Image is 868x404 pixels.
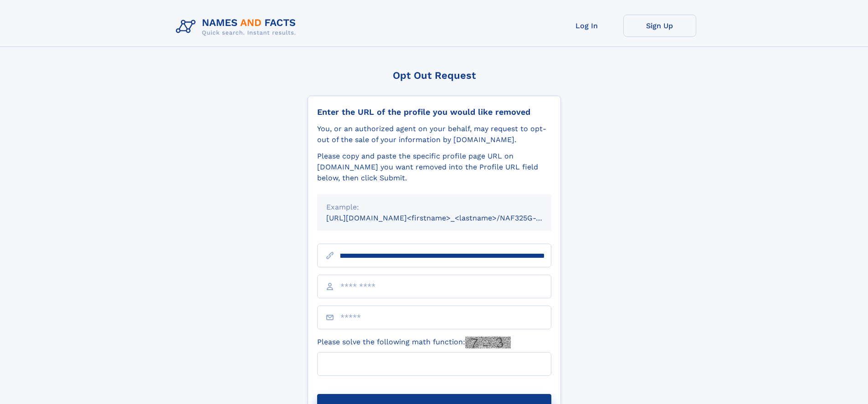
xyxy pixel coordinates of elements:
[623,15,696,37] a: Sign Up
[317,107,551,117] div: Enter the URL of the profile you would like removed
[308,70,561,81] div: Opt Out Request
[317,123,551,145] div: You, or an authorized agent on your behalf, may request to opt-out of the sale of your informatio...
[317,151,551,184] div: Please copy and paste the specific profile page URL on [DOMAIN_NAME] you want removed into the Pr...
[326,202,542,213] div: Example:
[326,214,569,222] small: [URL][DOMAIN_NAME]<firstname>_<lastname>/NAF325G-xxxxxxxx
[550,15,623,37] a: Log In
[172,15,303,39] img: Logo Names and Facts
[317,337,511,348] label: Please solve the following math function:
